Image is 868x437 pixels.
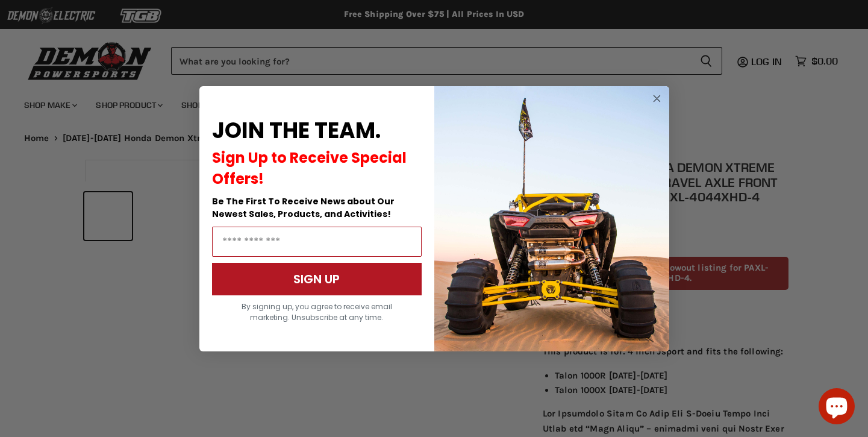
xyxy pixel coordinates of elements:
[242,301,392,322] span: By signing up, you agree to receive email marketing. Unsubscribe at any time.
[649,91,664,106] button: Close dialog
[212,263,422,295] button: SIGN UP
[212,195,395,220] span: Be The First To Receive News about Our Newest Sales, Products, and Activities!
[815,388,858,427] inbox-online-store-chat: Shopify online store chat
[212,148,407,189] span: Sign Up to Receive Special Offers!
[434,86,669,351] img: a9095488-b6e7-41ba-879d-588abfab540b.jpeg
[212,115,381,146] span: JOIN THE TEAM.
[212,227,422,257] input: Email Address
